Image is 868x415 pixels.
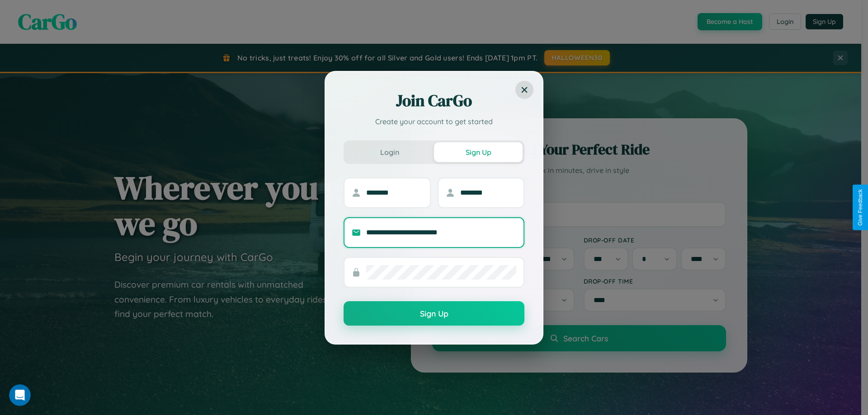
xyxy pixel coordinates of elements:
h2: Join CarGo [344,90,524,112]
button: Sign Up [434,142,523,162]
iframe: Intercom live chat [9,384,31,406]
div: Give Feedback [857,189,863,226]
button: Login [345,142,434,162]
button: Sign Up [344,301,524,326]
p: Create your account to get started [344,116,524,127]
